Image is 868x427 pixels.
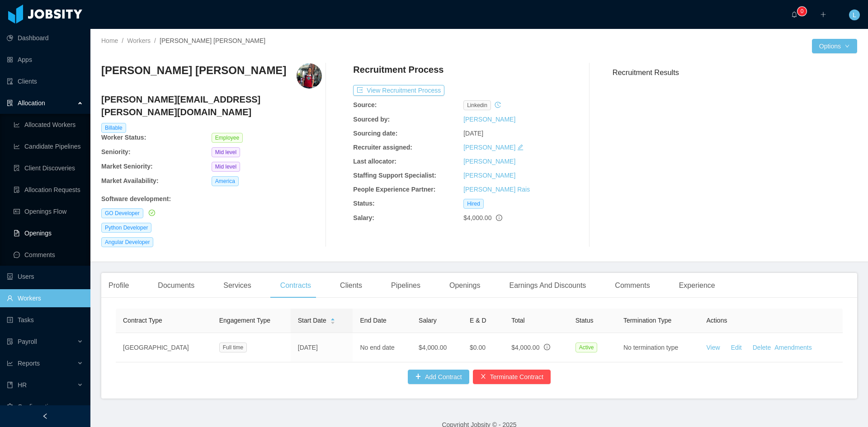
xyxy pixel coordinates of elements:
span: Engagement Type [219,317,270,324]
span: Payroll [18,338,37,345]
span: Configuration [18,403,55,410]
b: Market Availability: [101,177,159,184]
div: Sort [330,317,335,323]
i: icon: history [495,102,501,108]
h4: [PERSON_NAME][EMAIL_ADDRESS][PERSON_NAME][DOMAIN_NAME] [101,93,322,118]
a: Home [101,37,118,44]
a: icon: auditClients [7,72,83,90]
span: Employee [212,133,243,143]
span: Full time [219,343,247,352]
i: icon: setting [7,404,13,410]
span: Termination Type [623,317,671,324]
i: icon: edit [517,144,524,150]
span: Reports [18,360,40,367]
a: icon: userWorkers [7,289,83,307]
td: [DATE] [291,333,353,362]
h4: Recruitment Process [353,63,443,76]
span: Angular Developer [101,237,153,247]
b: People Experience Partner: [353,186,435,193]
span: Salary [419,317,437,324]
b: Sourced by: [353,116,390,123]
i: icon: file-protect [7,338,13,345]
a: [PERSON_NAME] [463,158,515,165]
b: Salary: [353,214,374,221]
button: icon: exportView Recruitment Process [353,85,444,96]
span: L [853,9,856,20]
i: icon: line-chart [7,360,13,366]
b: Sourcing date: [353,130,397,137]
span: $4,000.00 [419,344,447,351]
span: GO Developer [101,208,143,218]
button: Optionsicon: down [812,39,857,53]
a: icon: pie-chartDashboard [7,29,83,47]
span: America [212,176,239,186]
i: icon: caret-down [330,320,335,323]
b: Worker Status: [101,134,146,141]
div: Documents [151,273,202,298]
span: HR [18,381,27,389]
span: / [122,37,123,44]
b: Software development : [101,195,171,202]
span: Mid level [212,162,240,172]
a: Amendments [774,344,811,351]
img: 8fd8f380-fa89-11e9-b730-d97b304ee0cc_683723d9f0b8c-400w.png [297,63,322,89]
a: [PERSON_NAME] [463,116,515,123]
span: $0.00 [470,344,486,351]
a: View [707,344,720,351]
a: [PERSON_NAME] [463,144,515,151]
i: icon: caret-up [330,317,335,320]
a: icon: line-chartCandidate Pipelines [14,137,83,155]
span: Mid level [212,147,240,157]
span: Billable [101,123,126,133]
span: Python Developer [101,223,151,233]
span: End Date [360,317,386,324]
div: Comments [608,273,657,298]
span: Hired [463,199,484,209]
button: icon: closeTerminate Contract [473,370,551,384]
a: Workers [127,37,151,44]
b: Source: [353,101,377,108]
a: [PERSON_NAME] [463,172,515,179]
i: icon: bell [791,11,797,18]
span: Contract Type [123,317,162,324]
span: Start Date [298,316,326,325]
a: icon: file-textOpenings [14,224,83,242]
span: Actions [707,317,727,324]
a: icon: exportView Recruitment Process [353,87,444,94]
a: Delete [753,344,771,351]
b: Staffing Support Specialist: [353,172,436,179]
div: Openings [442,273,488,298]
button: icon: plusAdd Contract [408,370,469,384]
a: Edit [731,344,742,351]
a: icon: line-chartAllocated Workers [14,116,83,134]
span: info-circle [496,215,502,221]
span: Total [511,317,525,324]
i: icon: check-circle [149,210,155,216]
td: No end date [353,333,411,362]
h3: Recruitment Results [613,67,857,78]
span: info-circle [544,344,550,350]
span: / [154,37,156,44]
i: icon: book [7,382,13,388]
h3: [PERSON_NAME] [PERSON_NAME] [101,63,286,78]
a: icon: appstoreApps [7,51,83,69]
div: Contracts [273,273,318,298]
span: Status [576,317,594,324]
a: icon: messageComments [14,246,83,264]
i: icon: solution [7,100,13,106]
span: [PERSON_NAME] [PERSON_NAME] [160,37,265,44]
td: [GEOGRAPHIC_DATA] [116,333,212,362]
div: Profile [101,273,136,298]
sup: 0 [797,7,807,16]
span: E & D [470,317,486,324]
b: Last allocator: [353,158,396,165]
div: Clients [333,273,369,298]
a: [PERSON_NAME] Rais [463,186,530,193]
div: Experience [672,273,722,298]
a: icon: robotUsers [7,267,83,286]
i: icon: plus [820,11,826,18]
span: $4,000.00 [463,214,491,221]
span: [DATE] [463,130,483,137]
span: Allocation [18,99,45,107]
a: icon: profileTasks [7,311,83,329]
